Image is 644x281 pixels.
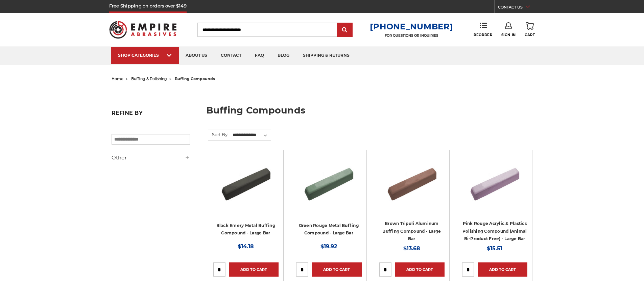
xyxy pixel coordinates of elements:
[109,17,177,43] img: Empire Abrasives
[296,47,356,64] a: shipping & returns
[296,155,361,221] a: Green Rouge Aluminum Buffing Compound
[271,47,296,64] a: blog
[238,243,254,250] span: $14.18
[403,245,420,252] span: $13.68
[320,243,337,250] span: $19.92
[487,245,502,252] span: $15.51
[112,154,190,162] h5: Other
[395,262,445,277] a: Add to Cart
[501,33,516,37] span: Sign In
[229,262,279,277] a: Add to Cart
[206,106,533,120] h1: buffing compounds
[379,155,445,221] a: Brown Tripoli Aluminum Buffing Compound
[112,110,190,120] h5: Refine by
[312,262,361,277] a: Add to Cart
[468,155,522,209] img: Pink Plastic Polishing Compound
[385,155,439,209] img: Brown Tripoli Aluminum Buffing Compound
[370,22,453,31] a: [PHONE_NUMBER]
[474,22,492,37] a: Reorder
[370,33,453,38] p: FOR QUESTIONS OR INQUIRIES
[118,53,172,58] div: SHOP CATEGORIES
[498,3,535,13] a: CONTACT US
[213,155,279,221] a: Black Stainless Steel Buffing Compound
[112,76,123,81] a: home
[175,76,215,81] span: buffing compounds
[302,155,356,209] img: Green Rouge Aluminum Buffing Compound
[214,47,248,64] a: contact
[232,130,271,140] select: Sort By:
[525,33,535,37] span: Cart
[216,223,275,236] a: Black Emery Metal Buffing Compound - Large Bar
[525,22,535,37] a: Cart
[131,76,167,81] a: buffing & polishing
[299,223,359,236] a: Green Rouge Metal Buffing Compound - Large Bar
[219,155,273,209] img: Black Stainless Steel Buffing Compound
[462,155,527,221] a: Pink Plastic Polishing Compound
[248,47,271,64] a: faq
[208,129,229,139] label: Sort By:
[462,221,527,241] a: Pink Rouge Acrylic & Plastics Polishing Compound (Animal Bi-Product Free) - Large Bar
[179,47,214,64] a: about us
[338,23,352,37] input: Submit
[474,33,492,37] span: Reorder
[478,262,527,277] a: Add to Cart
[382,221,441,241] a: Brown Tripoli Aluminum Buffing Compound - Large Bar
